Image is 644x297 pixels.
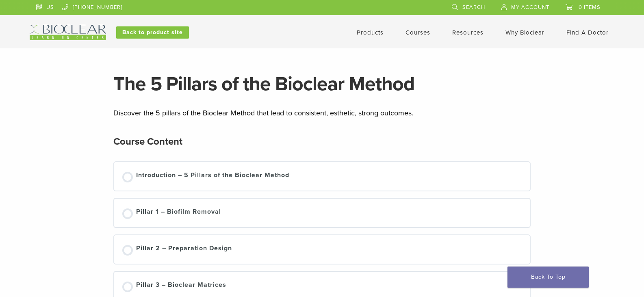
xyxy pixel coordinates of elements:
a: Products [357,29,384,36]
span: Search [462,4,485,11]
div: Pillar 1 – Biofilm Removal [136,207,221,219]
div: Pillar 3 – Bioclear Matrices [136,280,226,292]
a: Courses [405,29,430,36]
a: Resources [452,29,484,36]
a: Why Bioclear [505,29,544,36]
h2: Course Content [113,132,182,152]
div: Pillar 2 – Preparation Design [136,243,232,256]
a: Introduction – 5 Pillars of the Bioclear Method [122,170,522,182]
a: Pillar 1 – Biofilm Removal [122,207,522,219]
h1: The 5 Pillars of the Bioclear Method [113,74,531,94]
span: 0 items [579,4,601,11]
a: Pillar 2 – Preparation Design [122,243,522,256]
div: Introduction – 5 Pillars of the Bioclear Method [136,170,289,182]
span: My Account [511,4,549,11]
a: Pillar 3 – Bioclear Matrices [122,280,522,292]
a: Back to product site [116,26,189,39]
a: Find A Doctor [566,29,609,36]
a: Back To Top [507,267,589,288]
p: Discover the 5 pillars of the Bioclear Method that lead to consistent, esthetic, strong outcomes. [113,107,531,119]
img: Bioclear [30,25,106,40]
